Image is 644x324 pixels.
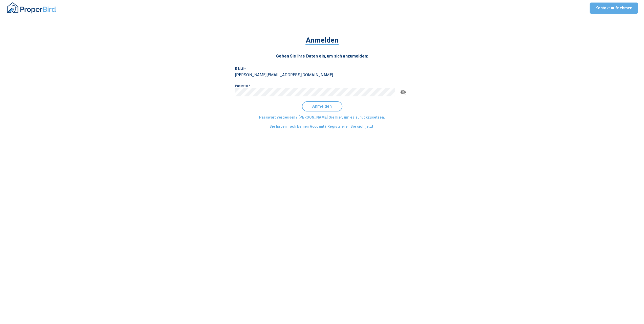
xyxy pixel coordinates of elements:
[6,2,57,14] img: ProperBird Logo and Home Button
[306,104,338,109] span: Anmelden
[6,0,57,16] button: ProperBird Logo and Home Button
[235,71,409,79] input: johndoe@example.com
[397,86,409,98] button: toggle password visibility
[305,36,338,45] span: Anmelden
[267,122,377,131] button: Sie haben noch keinen Account? Registrieren Sie sich jetzt!
[235,67,246,70] label: E-Mail
[257,113,387,122] button: Passwort vergessen? [PERSON_NAME] Sie hier, um es zurückzusetzen.
[235,84,250,87] label: Passwort
[259,114,385,121] span: Passwort vergessen? [PERSON_NAME] Sie hier, um es zurückzusetzen.
[302,101,342,111] button: Anmelden
[276,54,368,59] span: Geben Sie Ihre Daten ein, um sich anzumelden:
[590,3,638,14] a: Kontakt aufnehmen
[269,123,375,130] span: Sie haben noch keinen Account? Registrieren Sie sich jetzt!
